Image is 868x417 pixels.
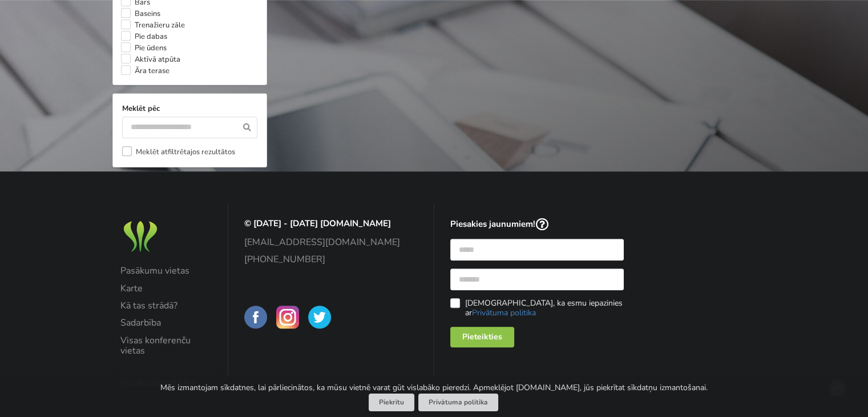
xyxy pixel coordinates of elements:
label: Aktīvā atpūta [121,54,180,65]
a: Karte [120,283,212,294]
label: Trenažieru zāle [121,19,185,31]
img: BalticMeetingRooms on Facebook [244,306,267,328]
label: Meklēt pēc [122,103,257,114]
label: Baseins [121,8,160,19]
img: BalticMeetingRooms on Twitter [308,306,331,328]
img: Baltic Meeting Rooms [120,218,160,255]
label: Pie ūdens [121,42,167,54]
button: Piekrītu [369,394,414,411]
a: [PHONE_NUMBER] [244,254,418,264]
label: Pie dabas [121,31,167,42]
label: [DEMOGRAPHIC_DATA], ka esmu iepazinies ar [450,298,624,318]
a: Kā tas strādā? [120,300,212,311]
a: Sadarbība [120,318,212,328]
a: [EMAIL_ADDRESS][DOMAIN_NAME] [244,237,418,247]
label: Āra terase [121,65,169,77]
label: Meklēt atfiltrētajos rezultātos [122,146,235,158]
a: Visas konferenču vietas [120,335,212,356]
a: Privātuma politika [418,394,498,411]
img: BalticMeetingRooms on Instagram [276,306,299,328]
p: © [DATE] - [DATE] [DOMAIN_NAME] [244,218,418,229]
div: Pieteikties [450,327,514,347]
p: Piesakies jaunumiem! [450,218,624,231]
a: Pasākumu vietas [120,266,212,276]
a: Privātuma politika [471,307,535,318]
